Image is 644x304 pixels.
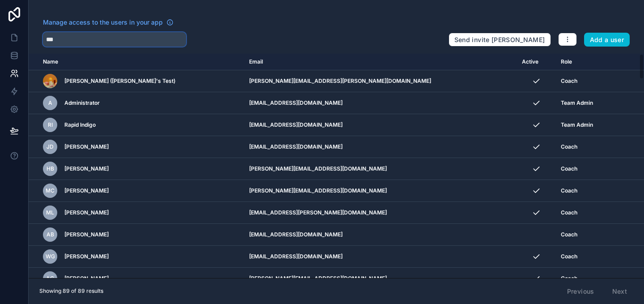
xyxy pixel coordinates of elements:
td: [EMAIL_ADDRESS][DOMAIN_NAME] [244,114,517,136]
td: [EMAIL_ADDRESS][DOMAIN_NAME] [244,92,517,114]
td: [PERSON_NAME][EMAIL_ADDRESS][DOMAIN_NAME] [244,180,517,202]
span: [PERSON_NAME] [64,143,109,150]
span: [PERSON_NAME] [64,187,109,194]
td: [PERSON_NAME][EMAIL_ADDRESS][DOMAIN_NAME] [244,158,517,180]
span: ML [46,209,54,216]
div: scrollable content [29,54,644,278]
th: Email [244,54,517,70]
td: [PERSON_NAME][EMAIL_ADDRESS][DOMAIN_NAME] [244,268,517,290]
span: HB [47,165,54,172]
span: [PERSON_NAME] ([PERSON_NAME]'s Test) [64,77,175,85]
button: Send invite [PERSON_NAME] [449,33,551,47]
th: Name [29,54,244,70]
span: Coach [561,77,577,85]
th: Role [555,54,616,70]
span: WG [46,253,55,260]
span: [PERSON_NAME] [64,253,109,260]
span: JD [47,143,54,150]
span: Administrator [64,99,100,107]
button: Add a user [584,33,630,47]
span: Manage access to the users in your app [43,18,163,27]
span: [PERSON_NAME] [64,275,109,282]
span: Coach [561,275,577,282]
td: [PERSON_NAME][EMAIL_ADDRESS][PERSON_NAME][DOMAIN_NAME] [244,70,517,92]
span: AB [47,231,54,238]
span: AC [46,275,54,282]
td: [EMAIL_ADDRESS][PERSON_NAME][DOMAIN_NAME] [244,202,517,224]
td: [EMAIL_ADDRESS][DOMAIN_NAME] [244,224,517,246]
span: Coach [561,187,577,194]
span: Coach [561,143,577,150]
span: Team Admin [561,121,593,128]
span: Rapid Indigo [64,121,96,128]
span: Showing 89 of 89 results [39,287,103,295]
span: A [48,99,52,107]
span: RI [48,121,53,128]
span: MC [46,187,55,194]
span: Coach [561,209,577,216]
th: Active [517,54,555,70]
span: [PERSON_NAME] [64,165,109,172]
span: Coach [561,231,577,238]
td: [EMAIL_ADDRESS][DOMAIN_NAME] [244,136,517,158]
span: Coach [561,253,577,260]
span: Coach [561,165,577,172]
span: [PERSON_NAME] [64,231,109,238]
a: Manage access to the users in your app [43,18,174,27]
td: [EMAIL_ADDRESS][DOMAIN_NAME] [244,246,517,268]
span: Team Admin [561,99,593,107]
span: [PERSON_NAME] [64,209,109,216]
